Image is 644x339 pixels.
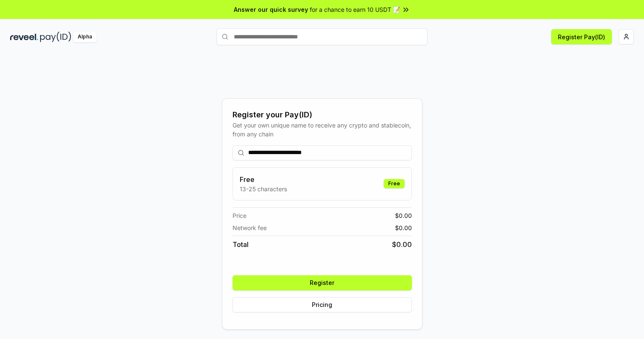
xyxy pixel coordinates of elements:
[233,211,246,220] span: Price
[233,223,267,232] span: Network fee
[240,184,287,193] p: 13-25 characters
[233,121,412,138] div: Get your own unique name to receive any crypto and stablecoin, from any chain
[233,109,412,121] div: Register your Pay(ID)
[233,275,412,290] button: Register
[73,32,97,42] div: Alpha
[310,5,400,14] span: for a chance to earn 10 USDT 📝
[392,239,412,250] span: $ 0.00
[395,211,412,220] span: $ 0.00
[40,32,71,42] img: pay_id
[10,32,38,42] img: reveel_dark
[234,5,308,14] span: Answer our quick survey
[395,223,412,232] span: $ 0.00
[233,239,249,250] span: Total
[233,297,412,312] button: Pricing
[384,179,405,188] div: Free
[240,174,287,184] h3: Free
[551,29,612,44] button: Register Pay(ID)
